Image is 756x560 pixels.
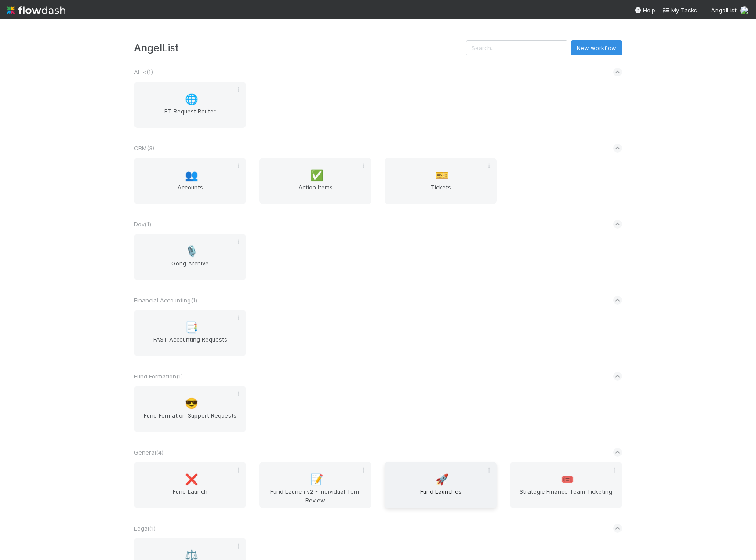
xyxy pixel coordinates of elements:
span: Gong Archive [138,259,243,276]
img: avatar_c747b287-0112-4b47-934f-47379b6131e2.png [740,6,749,15]
span: 📑 [185,322,198,333]
span: My Tasks [662,7,697,14]
span: Dev ( 1 ) [134,221,151,228]
span: CRM ( 3 ) [134,145,154,152]
a: ❌Fund Launch [134,462,246,508]
span: 🎫 [436,170,449,181]
a: 🌐BT Request Router [134,82,246,128]
span: ❌ [185,474,198,485]
span: 🌐 [185,94,198,105]
span: 🎙️ [185,246,198,257]
div: Help [634,6,655,15]
span: AL < ( 1 ) [134,69,153,76]
span: 👥 [185,170,198,181]
span: Tickets [388,183,493,200]
span: General ( 4 ) [134,449,164,456]
img: logo-inverted-e16ddd16eac7371096b0.svg [7,3,65,18]
span: 😎 [185,398,198,409]
span: Accounts [138,183,243,200]
a: ✅Action Items [259,158,371,204]
a: 📝Fund Launch v2 - Individual Term Review [259,462,371,508]
a: 😎Fund Formation Support Requests [134,386,246,432]
h3: AngelList [134,42,466,54]
span: 🎟️ [561,474,574,485]
span: Strategic Finance Team Ticketing [513,487,618,505]
span: Fund Formation Support Requests [138,411,243,429]
span: 📝 [310,474,323,485]
a: 🎟️Strategic Finance Team Ticketing [510,462,622,508]
span: Fund Launch [138,487,243,505]
input: Search... [466,40,567,55]
a: 👥Accounts [134,158,246,204]
span: BT Request Router [138,107,243,124]
span: ✅ [310,170,323,181]
span: 🚀 [436,474,449,485]
a: 🚀Fund Launches [385,462,497,508]
span: Action Items [263,183,368,200]
span: Fund Launches [388,487,493,505]
a: 📑FAST Accounting Requests [134,310,246,356]
a: 🎫Tickets [385,158,497,204]
button: New workflow [571,40,622,55]
span: Fund Launch v2 - Individual Term Review [263,487,368,505]
span: AngelList [711,7,737,14]
span: Fund Formation ( 1 ) [134,373,183,380]
a: 🎙️Gong Archive [134,234,246,280]
span: FAST Accounting Requests [138,335,243,353]
a: My Tasks [662,6,697,15]
span: Legal ( 1 ) [134,525,156,532]
span: Financial Accounting ( 1 ) [134,297,197,304]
